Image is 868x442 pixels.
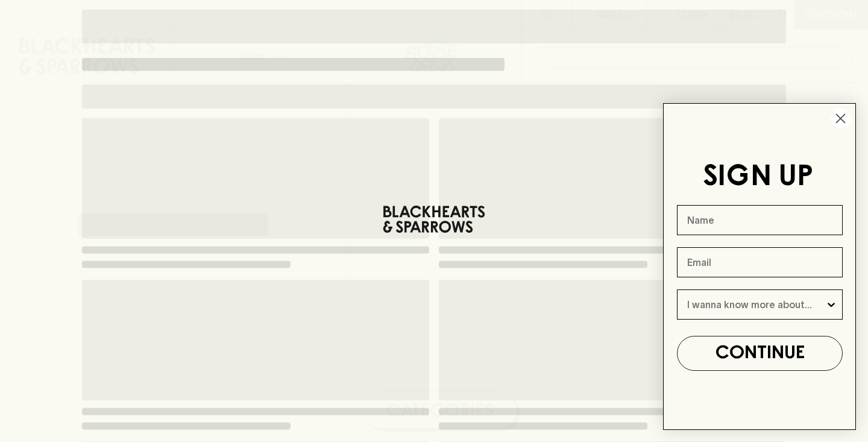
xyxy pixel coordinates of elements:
[677,205,843,235] input: Name
[703,163,813,191] span: SIGN UP
[687,290,825,319] input: I wanna know more about...
[830,108,851,129] button: Close dialog
[677,336,843,371] button: CONTINUE
[825,290,837,319] button: Show Options
[677,247,843,277] input: Email
[651,91,868,442] div: FLYOUT Form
